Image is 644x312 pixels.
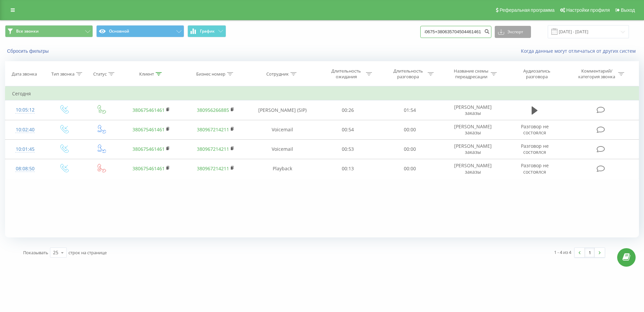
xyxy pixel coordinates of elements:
[317,100,379,120] td: 00:26
[248,100,317,120] td: [PERSON_NAME] (SIP)
[266,71,289,77] div: Сотрудник
[379,139,440,159] td: 00:00
[521,123,549,136] span: Разговор не состоялся
[441,100,505,120] td: [PERSON_NAME] заказы
[132,165,165,172] a: 380675461461
[53,249,58,256] div: 25
[317,159,379,178] td: 00:13
[248,139,317,159] td: Voicemail
[390,68,426,80] div: Длительность разговора
[12,162,38,175] div: 08:08:50
[379,159,440,178] td: 00:00
[12,71,37,77] div: Дата звонка
[5,25,93,37] button: Все звонки
[420,26,491,38] input: Поиск по номеру
[5,48,52,54] button: Сбросить фильтры
[317,139,379,159] td: 00:53
[621,7,635,13] span: Выход
[12,103,38,117] div: 10:05:12
[132,126,165,133] a: 380675461461
[197,126,229,133] a: 380967214211
[554,249,571,256] div: 1 - 4 из 4
[197,165,229,172] a: 380967214211
[248,159,317,178] td: Playback
[521,143,549,155] span: Разговор не состоялся
[139,71,154,77] div: Клиент
[328,68,364,80] div: Длительность ожидания
[200,29,215,34] span: График
[453,68,489,80] div: Название схемы переадресации
[187,25,226,37] button: График
[379,100,440,120] td: 01:54
[441,120,505,139] td: [PERSON_NAME] заказы
[585,248,595,257] a: 1
[23,250,48,256] span: Показывать
[96,25,184,37] button: Основной
[197,146,229,152] a: 380967214211
[566,7,610,13] span: Настройки профиля
[51,71,74,77] div: Тип звонка
[515,68,559,80] div: Аудиозапись разговора
[441,139,505,159] td: [PERSON_NAME] заказы
[12,123,38,136] div: 10:02:40
[68,250,107,256] span: строк на странице
[197,107,229,113] a: 380956266885
[521,48,639,54] a: Когда данные могут отличаться от других систем
[577,68,616,80] div: Комментарий/категория звонка
[379,120,440,139] td: 00:00
[441,159,505,178] td: [PERSON_NAME] заказы
[499,7,554,13] span: Реферальная программа
[495,26,531,38] button: Экспорт
[16,29,39,34] span: Все звонки
[132,107,165,113] a: 380675461461
[196,71,225,77] div: Бизнес номер
[132,146,165,152] a: 380675461461
[93,71,107,77] div: Статус
[12,143,38,156] div: 10:01:45
[5,87,639,100] td: Сегодня
[521,162,549,175] span: Разговор не состоялся
[317,120,379,139] td: 00:54
[248,120,317,139] td: Voicemail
